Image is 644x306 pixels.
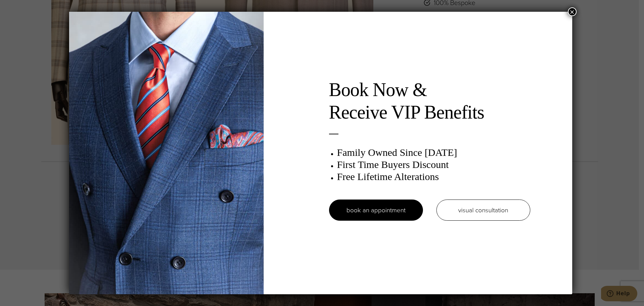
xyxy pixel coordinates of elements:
[337,146,530,159] h3: Family Owned Since [DATE]
[15,5,29,11] span: Help
[329,79,530,124] h2: Book Now & Receive VIP Benefits
[337,159,530,171] h3: First Time Buyers Discount
[436,200,530,221] a: visual consultation
[337,171,530,183] h3: Free Lifetime Alterations
[568,7,577,16] button: Close
[329,200,423,221] a: book an appointment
